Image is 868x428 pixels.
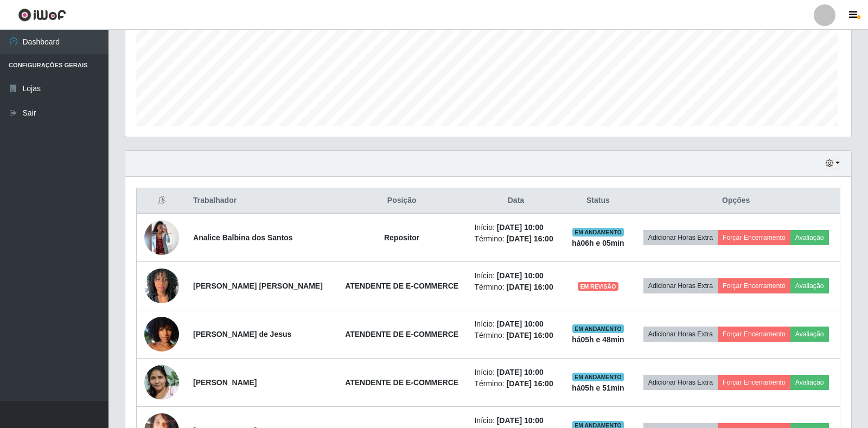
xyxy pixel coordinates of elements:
li: Término: [474,330,557,341]
li: Início: [474,415,557,426]
button: Avaliação [790,327,829,342]
button: Adicionar Horas Extra [643,327,718,342]
li: Início: [474,222,557,233]
strong: [PERSON_NAME] [193,378,257,387]
th: Status [564,188,632,214]
strong: ATENDENTE DE E-COMMERCE [345,378,458,387]
button: Avaliação [790,230,829,245]
span: EM ANDAMENTO [572,228,624,237]
strong: há 05 h e 51 min [572,384,624,392]
button: Forçar Encerramento [718,230,790,245]
span: EM ANDAMENTO [572,373,624,381]
time: [DATE] 16:00 [507,331,553,340]
strong: [PERSON_NAME] de Jesus [193,330,291,338]
time: [DATE] 10:00 [497,368,544,376]
li: Término: [474,233,557,245]
th: Posição [336,188,468,214]
strong: Repositor [384,233,419,242]
button: Forçar Encerramento [718,375,790,390]
button: Avaliação [790,278,829,293]
img: CoreUI Logo [18,8,66,22]
th: Opções [632,188,840,214]
li: Início: [474,318,557,330]
button: Adicionar Horas Extra [643,278,718,293]
time: [DATE] 10:00 [497,271,544,280]
time: [DATE] 16:00 [507,283,553,291]
span: EM ANDAMENTO [572,324,624,333]
li: Término: [474,282,557,293]
li: Início: [474,367,557,378]
strong: ATENDENTE DE E-COMMERCE [345,282,458,290]
button: Adicionar Horas Extra [643,230,718,245]
time: [DATE] 10:00 [497,416,544,425]
strong: [PERSON_NAME] [PERSON_NAME] [193,282,323,290]
img: 1756721929022.jpeg [144,359,179,405]
button: Forçar Encerramento [718,278,790,293]
img: 1749065164355.jpeg [144,303,179,365]
time: [DATE] 10:00 [497,223,544,232]
th: Trabalhador [187,188,336,214]
li: Término: [474,378,557,389]
img: 1750188779989.jpeg [144,220,179,255]
button: Avaliação [790,375,829,390]
strong: ATENDENTE DE E-COMMERCE [345,330,458,338]
strong: há 06 h e 05 min [572,239,624,247]
button: Adicionar Horas Extra [643,375,718,390]
button: Forçar Encerramento [718,327,790,342]
time: [DATE] 10:00 [497,320,544,328]
strong: Analice Balbina dos Santos [193,233,293,242]
span: EM REVISÃO [578,282,618,291]
li: Início: [474,270,557,282]
strong: há 05 h e 48 min [572,335,624,344]
th: Data [468,188,564,214]
time: [DATE] 16:00 [507,379,553,388]
img: 1748449029171.jpeg [144,263,179,309]
time: [DATE] 16:00 [507,234,553,243]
